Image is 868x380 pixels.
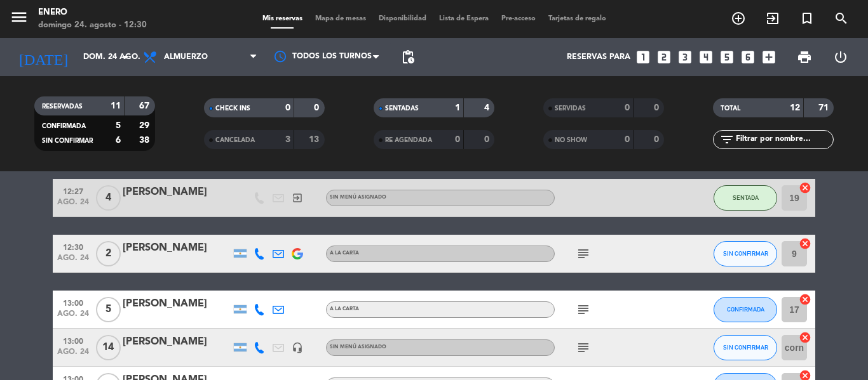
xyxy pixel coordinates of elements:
strong: 71 [818,103,831,112]
span: NO SHOW [555,137,587,143]
button: SENTADA [714,185,777,211]
strong: 0 [625,103,630,112]
strong: 0 [455,135,460,144]
span: TOTAL [721,105,740,112]
i: cancel [799,237,811,250]
i: [DATE] [10,43,77,71]
div: [PERSON_NAME] [123,184,231,200]
span: 13:00 [57,295,89,310]
span: Reservas para [567,53,630,62]
button: CONFIRMADA [714,297,777,322]
i: add_box [761,49,777,65]
i: looks_5 [719,49,735,65]
strong: 1 [455,103,460,112]
i: headset_mic [292,342,303,353]
i: add_circle_outline [731,11,746,26]
strong: 11 [111,102,121,110]
span: CANCELADA [215,137,255,143]
strong: 0 [654,103,661,112]
span: Sin menú asignado [330,195,386,200]
strong: 0 [285,103,290,112]
strong: 67 [139,102,152,110]
button: SIN CONFIRMAR [714,241,777,266]
i: filter_list [719,132,735,147]
strong: 5 [116,121,121,130]
span: pending_actions [400,49,416,65]
span: A LA CARTA [330,251,359,256]
span: SENTADA [733,194,759,201]
i: power_settings_new [833,49,848,65]
span: 14 [96,335,121,360]
span: SENTADAS [385,105,419,112]
span: ago. 24 [57,348,89,362]
strong: 0 [484,135,492,144]
i: subject [576,302,591,317]
i: looks_one [635,49,651,65]
i: subject [576,246,591,261]
span: Almuerzo [164,53,208,62]
span: ago. 24 [57,198,89,213]
span: SIN CONFIRMAR [42,138,93,144]
i: arrow_drop_down [118,49,133,65]
div: domingo 24. agosto - 12:30 [38,19,147,32]
span: ago. 24 [57,310,89,324]
i: cancel [799,331,811,344]
span: RESERVADAS [42,103,83,110]
strong: 0 [625,135,630,144]
i: exit_to_app [765,11,780,26]
div: LOG OUT [822,38,858,76]
div: Enero [38,6,147,19]
div: [PERSON_NAME] [123,240,231,256]
span: SIN CONFIRMAR [723,344,768,351]
div: [PERSON_NAME] [123,334,231,350]
span: A LA CARTA [330,306,359,311]
strong: 0 [314,103,322,112]
i: search [834,11,849,26]
span: 12:30 [57,239,89,254]
strong: 3 [285,135,290,144]
span: RE AGENDADA [385,137,432,143]
i: looks_3 [677,49,693,65]
strong: 29 [139,121,152,130]
span: SIN CONFIRMAR [723,250,768,257]
span: 12:27 [57,183,89,198]
span: 5 [96,297,121,322]
span: SERVIDAS [555,105,586,112]
span: Tarjetas de regalo [542,15,613,22]
div: [PERSON_NAME] [123,296,231,312]
span: Sin menú asignado [330,344,386,350]
strong: 6 [116,136,121,145]
strong: 13 [309,135,322,144]
i: turned_in_not [799,11,815,26]
button: menu [10,8,29,31]
span: Lista de Espera [433,15,495,22]
span: Disponibilidad [372,15,433,22]
span: Mis reservas [256,15,309,22]
span: CONFIRMADA [42,123,86,129]
span: ago. 24 [57,254,89,268]
img: google-logo.png [292,248,303,259]
span: 4 [96,185,121,211]
i: cancel [799,293,811,306]
i: exit_to_app [292,192,303,204]
span: Mapa de mesas [309,15,372,22]
i: subject [576,340,591,355]
i: cancel [799,181,811,194]
span: print [797,49,812,65]
i: looks_6 [740,49,756,65]
span: 2 [96,241,121,266]
span: CONFIRMADA [727,306,764,313]
i: looks_4 [698,49,714,65]
strong: 12 [790,103,800,112]
input: Filtrar por nombre... [735,133,833,147]
strong: 0 [654,135,661,144]
span: 13:00 [57,333,89,348]
strong: 38 [139,136,152,145]
span: Pre-acceso [495,15,542,22]
span: CHECK INS [215,105,250,112]
i: menu [10,8,29,27]
strong: 4 [484,103,492,112]
button: SIN CONFIRMAR [714,335,777,360]
i: looks_two [656,49,672,65]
